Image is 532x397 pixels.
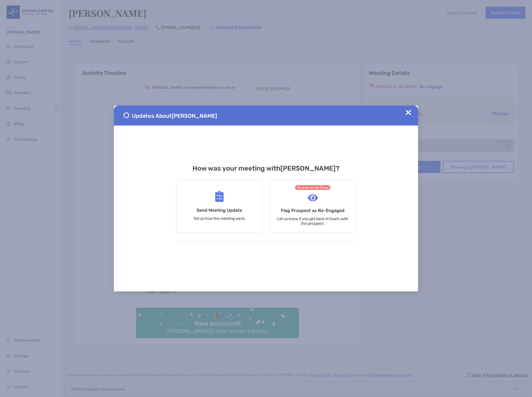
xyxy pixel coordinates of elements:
[295,185,331,190] span: Marked as No Show
[132,113,217,119] span: Updates About [PERSON_NAME]
[197,208,242,213] h4: Send Meeting Update
[176,164,356,172] h3: How was your meeting with [PERSON_NAME] ?
[124,113,129,118] img: Send Meeting Update 1
[193,216,246,221] p: Tell us how the meeting went.
[308,194,318,201] img: Flag Prospect as Re-Engaged
[215,191,224,202] img: Send Meeting Update
[281,208,345,213] h4: Flag Prospect as Re-Engaged
[406,110,411,115] img: Close Updates Zoe
[277,216,349,226] p: Let us know if you get back in touch with the prospect.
